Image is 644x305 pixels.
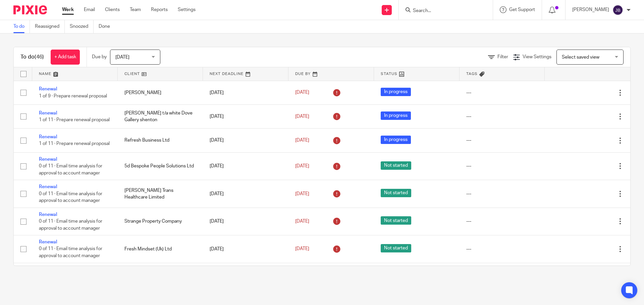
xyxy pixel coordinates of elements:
[562,55,599,60] span: Select saved view
[39,94,107,98] span: 1 of 9 · Prepare renewal proposal
[39,184,57,189] a: Renewal
[84,6,95,13] a: Email
[203,208,288,235] td: [DATE]
[466,89,538,96] div: ---
[13,5,47,14] img: Pixie
[39,135,57,139] a: Renewal
[118,104,203,128] td: [PERSON_NAME] t/a white Dove Gallery shenton
[99,20,115,33] a: Done
[51,50,80,65] a: + Add task
[381,216,411,225] span: Not started
[466,246,538,252] div: ---
[20,54,44,61] h1: To do
[295,192,309,196] span: [DATE]
[39,142,110,146] span: 1 of 11 · Prepare renewal proposal
[39,247,102,258] span: 0 of 11 · Email time analysis for approval to account manager
[381,189,411,197] span: Not started
[381,136,411,144] span: In progress
[412,8,473,14] input: Search
[381,111,411,120] span: In progress
[35,20,65,33] a: Reassigned
[295,219,309,224] span: [DATE]
[118,263,203,290] td: The F Word Ltd
[203,81,288,104] td: [DATE]
[295,247,309,251] span: [DATE]
[466,163,538,169] div: ---
[70,20,94,33] a: Snoozed
[523,55,551,59] span: View Settings
[203,129,288,152] td: [DATE]
[39,118,110,122] span: 1 of 11 · Prepare renewal proposal
[466,190,538,197] div: ---
[466,137,538,144] div: ---
[151,6,168,13] a: Reports
[466,113,538,120] div: ---
[39,192,102,203] span: 0 of 11 · Email time analysis for approval to account manager
[203,263,288,290] td: [DATE]
[39,212,57,217] a: Renewal
[118,235,203,263] td: Fresh Mindset (Uk) Ltd
[203,235,288,263] td: [DATE]
[39,240,57,244] a: Renewal
[295,114,309,119] span: [DATE]
[381,244,411,252] span: Not started
[572,6,609,13] p: [PERSON_NAME]
[115,55,129,60] span: [DATE]
[612,5,623,15] img: svg%3E
[130,6,141,13] a: Team
[35,54,44,60] span: (46)
[39,157,57,162] a: Renewal
[497,55,508,59] span: Filter
[118,152,203,180] td: 5d Bespoke People Solutions Ltd
[118,129,203,152] td: Refresh Business Ltd
[295,164,309,168] span: [DATE]
[466,72,478,76] span: Tags
[62,6,74,13] a: Work
[203,104,288,128] td: [DATE]
[381,88,411,96] span: In progress
[203,180,288,208] td: [DATE]
[39,87,57,91] a: Renewal
[39,219,102,231] span: 0 of 11 · Email time analysis for approval to account manager
[295,90,309,95] span: [DATE]
[13,20,30,33] a: To do
[381,161,411,170] span: Not started
[118,208,203,235] td: Strange Property Company
[178,6,196,13] a: Settings
[509,7,535,12] span: Get Support
[466,218,538,225] div: ---
[39,164,102,175] span: 0 of 11 · Email time analysis for approval to account manager
[92,54,107,60] p: Due by
[39,111,57,116] a: Renewal
[118,180,203,208] td: [PERSON_NAME] Trans Healthcare Limited
[118,81,203,104] td: [PERSON_NAME]
[105,6,120,13] a: Clients
[295,138,309,143] span: [DATE]
[203,152,288,180] td: [DATE]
